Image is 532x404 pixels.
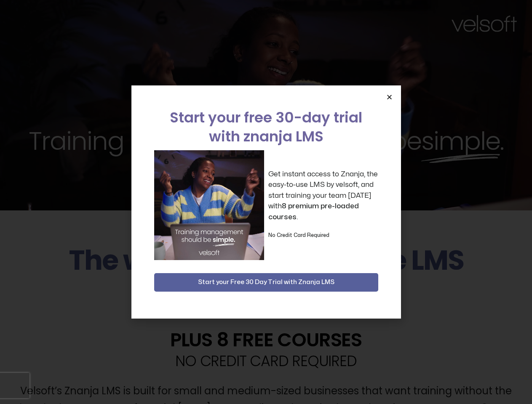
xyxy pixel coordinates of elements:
[154,150,264,260] img: a woman sitting at her laptop dancing
[268,233,329,238] strong: No Credit Card Required
[386,94,393,100] a: Close
[268,169,378,223] p: Get instant access to Znanja, the easy-to-use LMS by velsoft, and start training your team [DATE]...
[154,273,378,292] button: Start your Free 30 Day Trial with Znanja LMS
[154,108,378,146] h2: Start your free 30-day trial with znanja LMS
[198,277,334,287] span: Start your Free 30 Day Trial with Znanja LMS
[268,202,359,221] strong: 8 premium pre-loaded courses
